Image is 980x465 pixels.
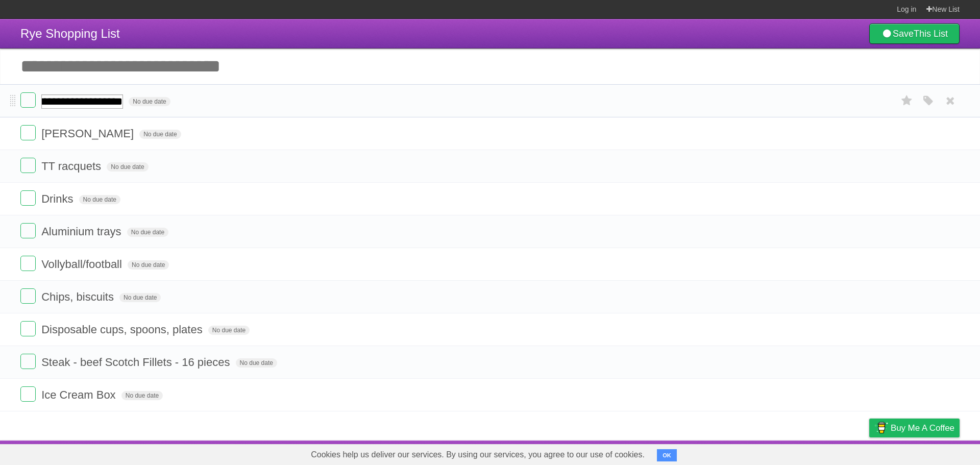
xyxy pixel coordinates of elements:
[208,326,250,335] span: No due date
[733,443,755,462] a: About
[107,162,148,172] span: No due date
[869,419,960,437] a: Buy me a coffee
[301,445,655,465] span: Cookies help us deliver our services. By using our services, you agree to our use of cookies.
[20,223,36,238] label: Done
[41,323,205,336] span: Disposable cups, spoons, plates
[821,443,844,462] a: Terms
[127,228,168,237] span: No due date
[20,321,36,336] label: Done
[20,288,36,304] label: Done
[657,449,677,461] button: OK
[20,158,36,173] label: Done
[79,195,120,204] span: No due date
[874,419,888,436] img: Buy me a coffee
[236,358,277,368] span: No due date
[20,386,36,402] label: Done
[856,443,883,462] a: Privacy
[41,127,136,140] span: [PERSON_NAME]
[41,388,118,401] span: Ice Cream Box
[20,190,36,206] label: Done
[41,356,232,369] span: Steak - beef Scotch Fillets - 16 pieces
[914,29,948,39] b: This List
[41,258,125,271] span: Vollyball/football
[869,23,960,44] a: SaveThis List
[139,130,181,139] span: No due date
[20,354,36,369] label: Done
[20,92,36,108] label: Done
[41,160,104,173] span: TT racquets
[891,419,954,437] span: Buy me a coffee
[41,225,124,238] span: Aluminium trays
[128,260,169,270] span: No due date
[897,92,917,109] label: Star task
[767,443,808,462] a: Developers
[41,192,76,205] span: Drinks
[129,97,170,106] span: No due date
[20,125,36,140] label: Done
[20,27,120,40] span: Rye Shopping List
[41,290,116,303] span: Chips, biscuits
[20,256,36,271] label: Done
[121,391,163,400] span: No due date
[119,293,161,302] span: No due date
[895,443,960,462] a: Suggest a feature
